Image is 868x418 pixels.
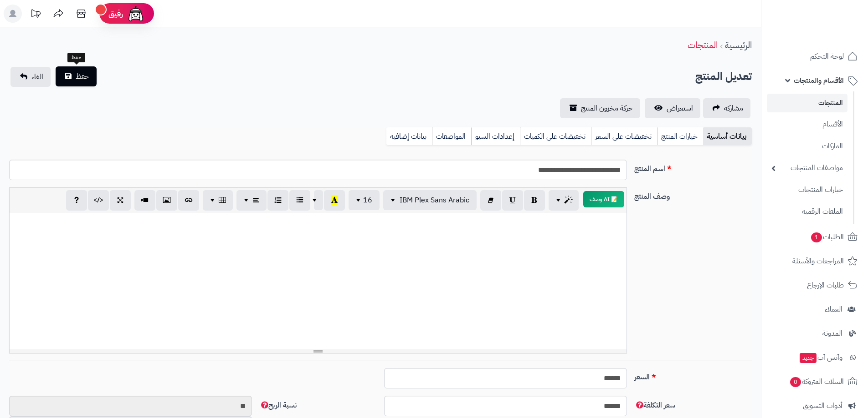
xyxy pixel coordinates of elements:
[24,5,47,25] a: تحديثات المنصة
[803,399,842,412] span: أدوات التسويق
[807,279,844,292] span: طلبات الإرجاع
[471,127,520,146] a: إعدادات السيو
[591,127,657,146] a: تخفيضات على السعر
[767,226,863,248] a: الطلبات1
[634,400,675,411] span: سعر التكلفة
[792,255,844,267] span: المراجعات والأسئلة
[520,127,591,146] a: تخفيضات على الكميات
[67,53,85,63] div: حفظ
[822,327,842,340] span: المدونة
[767,322,863,344] a: المدونة
[811,232,822,242] span: 1
[363,195,372,206] span: 16
[767,136,847,156] a: الماركات
[767,115,847,134] a: الأقسام
[767,371,863,393] a: السلات المتروكة0
[703,98,750,118] a: مشاركه
[383,190,477,210] button: IBM Plex Sans Arabic
[806,20,859,39] img: logo-2.png
[31,71,43,82] span: الغاء
[790,377,801,387] span: 0
[800,353,817,363] span: جديد
[725,38,752,52] a: الرئيسية
[799,351,842,364] span: وآتس آب
[688,38,718,52] a: المنتجات
[108,8,123,19] span: رفيق
[400,195,469,206] span: IBM Plex Sans Arabic
[767,94,847,112] a: المنتجات
[386,127,432,146] a: بيانات إضافية
[810,50,844,63] span: لوحة التحكم
[631,368,755,383] label: السعر
[767,250,863,272] a: المراجعات والأسئلة
[657,127,703,146] a: خيارات المنتج
[767,298,863,320] a: العملاء
[432,127,471,146] a: المواصفات
[127,5,145,23] img: ai-face.png
[810,231,844,243] span: الطلبات
[10,67,51,87] a: الغاء
[767,274,863,296] a: طلبات الإرجاع
[76,71,89,82] span: حفظ
[789,375,844,388] span: السلات المتروكة
[724,103,743,114] span: مشاركه
[560,98,640,118] a: حركة مخزون المنتج
[695,67,752,86] h2: تعديل المنتج
[767,180,847,200] a: خيارات المنتجات
[583,191,624,207] button: 📝 AI وصف
[56,66,97,86] button: حفظ
[767,395,863,417] a: أدوات التسويق
[767,158,847,178] a: مواصفات المنتجات
[703,127,752,146] a: بيانات أساسية
[631,160,755,174] label: اسم المنتج
[794,74,844,87] span: الأقسام والمنتجات
[581,103,633,114] span: حركة مخزون المنتج
[667,103,693,114] span: استعراض
[825,303,842,316] span: العملاء
[349,190,380,210] button: 16
[767,202,847,222] a: الملفات الرقمية
[631,187,755,202] label: وصف المنتج
[645,98,700,118] a: استعراض
[767,347,863,368] a: وآتس آبجديد
[767,45,863,67] a: لوحة التحكم
[259,400,297,411] span: نسبة الربح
